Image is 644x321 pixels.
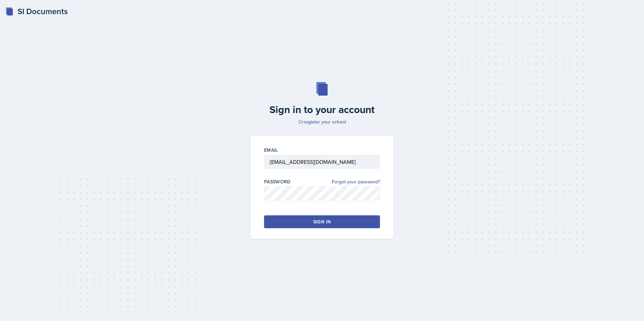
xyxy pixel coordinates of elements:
button: Sign in [264,215,380,228]
a: SI Documents [5,5,68,17]
a: Forgot your password? [332,178,380,185]
a: register your school [304,118,346,125]
label: Password [264,178,291,185]
input: Email [264,155,380,169]
label: Email [264,147,278,153]
div: Sign in [313,218,331,225]
h2: Sign in to your account [247,104,397,116]
p: Or [247,118,397,125]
